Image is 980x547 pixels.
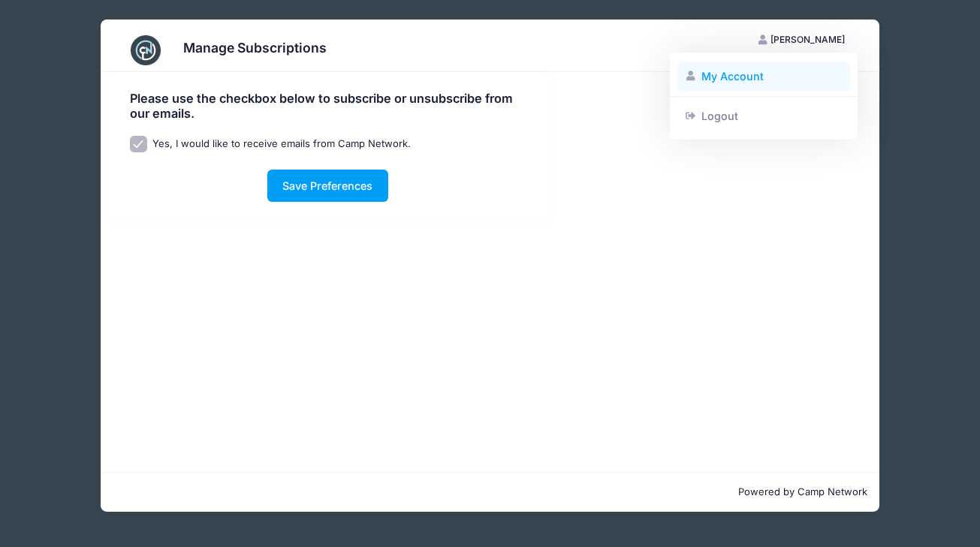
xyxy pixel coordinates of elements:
button: Save Preferences [267,170,388,202]
button: [PERSON_NAME] [745,27,858,53]
label: Yes, I would like to receive emails from Camp Network. [152,137,411,152]
span: [PERSON_NAME] [770,34,845,45]
h4: Please use the checkbox below to subscribe or unsubscribe from our emails. [130,92,526,121]
img: CampNetwork [131,35,161,65]
p: Powered by Camp Network [113,485,867,500]
a: Logout [677,101,851,130]
a: My Account [677,62,851,91]
div: [PERSON_NAME] [670,53,858,140]
h3: Manage Subscriptions [183,40,327,56]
